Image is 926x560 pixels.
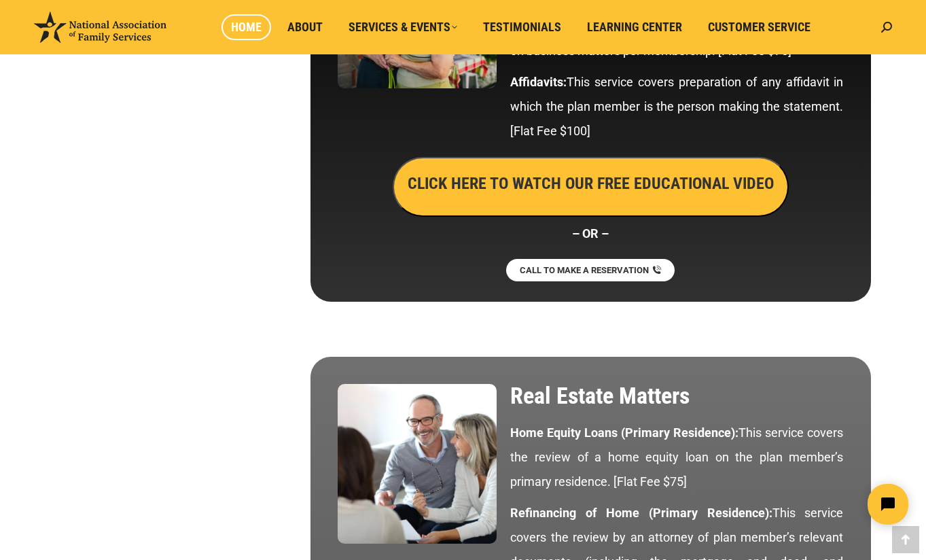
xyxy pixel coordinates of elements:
span: Home [231,20,262,35]
a: CALL TO MAKE A RESERVATION [506,259,675,281]
strong: Home Equity Loans (Primary Residence): [510,425,738,440]
iframe: Tidio Chat [686,472,920,536]
button: CLICK HERE TO WATCH OUR FREE EDUCATIONAL VIDEO [393,157,789,217]
span: Services & Events [349,20,457,35]
strong: – OR – [572,226,609,241]
img: Real Estate Matters [338,384,497,544]
strong: Refinancing of Home (Primary Residence): [510,506,772,520]
img: National Association of Family Services [34,12,166,43]
span: Testimonials [483,20,561,35]
strong: Affidavits: [510,75,567,89]
a: About [278,14,332,40]
a: Customer Service [698,14,820,40]
span: Customer Service [708,20,811,35]
p: This service covers preparation of any affidavit in which the plan member is the person making th... [510,70,843,143]
p: This service covers the review of a home equity loan on the plan member’s primary residence. [Fla... [510,421,843,494]
a: Learning Center [577,14,692,40]
a: CLICK HERE TO WATCH OUR FREE EDUCATIONAL VIDEO [393,177,789,192]
a: Testimonials [474,14,571,40]
span: Learning Center [587,20,682,35]
span: About [287,20,323,35]
span: CALL TO MAKE A RESERVATION [520,266,649,275]
a: Home [221,14,271,40]
h3: CLICK HERE TO WATCH OUR FREE EDUCATIONAL VIDEO [408,172,774,195]
h2: Real Estate Matters [510,384,843,407]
